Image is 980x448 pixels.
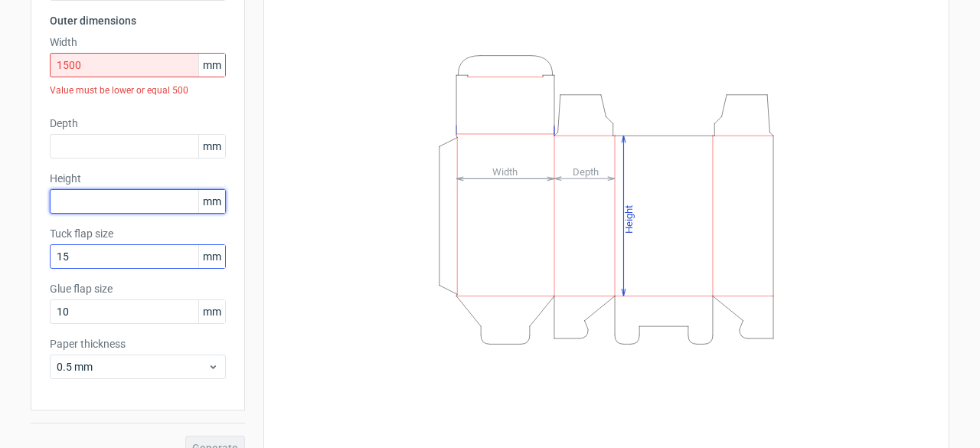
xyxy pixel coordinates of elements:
[50,13,226,28] h3: Outer dimensions
[198,135,225,158] span: mm
[573,165,599,177] tspan: Depth
[623,204,635,233] tspan: Height
[50,34,226,50] label: Width
[50,336,226,352] label: Paper thickness
[50,226,226,241] label: Tuck flap size
[198,190,225,213] span: mm
[50,281,226,296] label: Glue flap size
[198,54,225,77] span: mm
[50,171,226,186] label: Height
[50,116,226,131] label: Depth
[57,359,207,374] span: 0.5 mm
[50,77,226,103] div: Value must be lower or equal 500
[492,165,518,177] tspan: Width
[198,300,225,323] span: mm
[198,245,225,268] span: mm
